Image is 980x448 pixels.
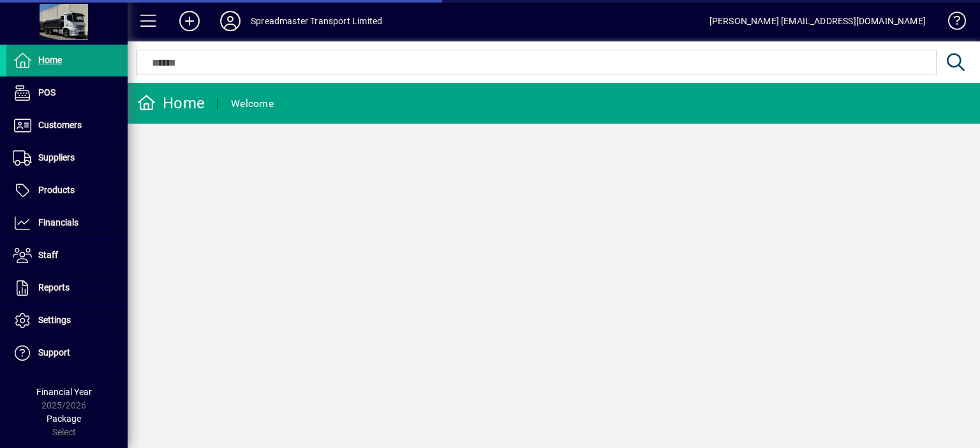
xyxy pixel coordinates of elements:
[251,11,382,31] div: Spreadmaster Transport Limited
[6,337,128,369] a: Support
[231,94,274,114] div: Welcome
[36,387,92,397] span: Financial Year
[6,240,128,271] a: Staff
[169,10,210,33] button: Add
[38,55,62,65] span: Home
[6,110,128,141] a: Customers
[38,152,75,163] span: Suppliers
[6,272,128,304] a: Reports
[6,175,128,206] a: Products
[210,10,251,33] button: Profile
[47,414,81,424] span: Package
[6,305,128,336] a: Settings
[38,315,71,325] span: Settings
[6,142,128,174] a: Suppliers
[709,11,926,31] div: [PERSON_NAME] [EMAIL_ADDRESS][DOMAIN_NAME]
[38,217,78,228] span: Financials
[137,93,205,113] div: Home
[38,120,82,130] span: Customers
[38,185,75,195] span: Products
[6,207,128,239] a: Financials
[6,77,128,109] a: POS
[38,250,58,260] span: Staff
[38,347,70,358] span: Support
[38,282,70,293] span: Reports
[38,87,56,98] span: POS
[939,3,964,44] a: Knowledge Base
